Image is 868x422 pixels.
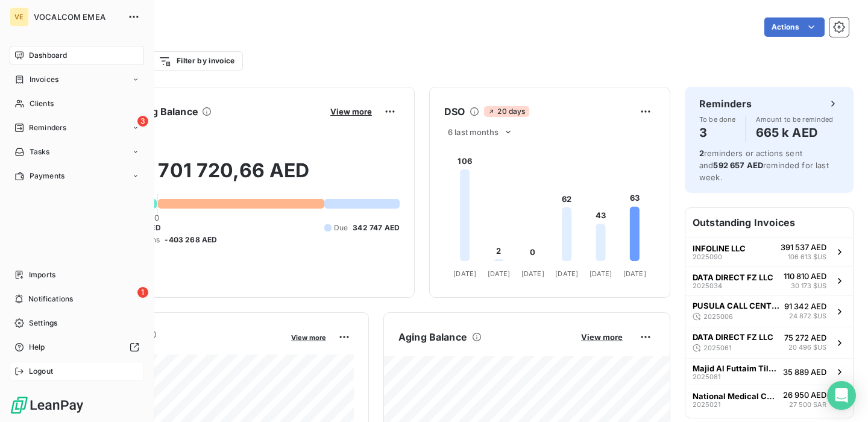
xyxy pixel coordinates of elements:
button: View more [288,332,330,342]
button: DATA DIRECT FZ LLC2025034110 810 AED30 173 $US [685,266,853,296]
h6: Reminders [699,96,752,111]
span: 2025034 [693,282,722,289]
span: 2025006 [703,313,733,320]
span: 391 537 AED [781,242,826,252]
span: Due [334,222,348,233]
img: Logo LeanPay [10,395,84,415]
a: Help [10,338,144,357]
span: Amount to be reminded [756,116,834,123]
span: Notifications [28,294,73,304]
button: View more [327,106,376,117]
button: National Medical Care - NMC202502126 950 AED27 500 SAR [685,385,853,414]
span: 106 613 $US [788,252,826,262]
span: 20 days [484,106,529,117]
span: -403 268 AED [165,235,217,245]
span: 26 950 AED [783,390,826,400]
span: 342 747 AED [353,222,400,233]
h4: 665 k AED [756,123,834,142]
h2: 701 720,66 AED [68,159,400,195]
span: Majid Al Futtaim Tilal Al Ghaf Phase A LLC [693,364,778,373]
span: 91 342 AED [784,301,826,311]
div: VE [10,7,29,27]
span: Clients [30,98,54,109]
h6: Outstanding Invoices [685,208,853,237]
span: 110 810 AED [784,271,826,281]
span: 35 889 AED [783,367,826,377]
span: 6 last months [448,127,498,137]
button: INFOLINE LLC2025090391 537 AED106 613 $US [685,237,853,266]
span: 2025081 [693,373,720,380]
span: 1 [137,287,148,298]
tspan: [DATE] [521,269,544,278]
tspan: [DATE] [623,269,646,278]
span: 75 272 AED [784,333,826,342]
h6: DSO [444,104,465,119]
tspan: [DATE] [453,269,476,278]
span: 27 500 SAR [789,400,826,410]
div: Open Intercom Messenger [827,381,856,410]
button: View more [577,332,626,342]
span: PUSULA CALL CENTER ILETISIM A.S [693,301,779,310]
span: Reminders [29,122,66,133]
span: Payments [30,171,64,181]
h4: 3 [699,123,736,142]
span: 20 496 $US [788,342,826,353]
h6: Aging Balance [398,330,467,344]
span: 24 872 $US [789,311,826,321]
span: Monthly Revenue [68,342,283,354]
tspan: [DATE] [590,269,612,278]
span: 2025090 [693,253,722,260]
span: National Medical Care - NMC [693,391,778,401]
span: 2025061 [703,344,731,351]
span: View more [291,333,326,342]
span: 30 173 $US [791,281,826,291]
span: Settings [29,318,57,329]
span: Dashboard [29,50,67,61]
button: Actions [764,17,825,37]
button: Majid Al Futtaim Tilal Al Ghaf Phase A LLC202508135 889 AED [685,358,853,385]
span: 3 [137,116,148,127]
button: PUSULA CALL CENTER ILETISIM A.S202500691 342 AED24 872 $US [685,295,853,327]
tspan: [DATE] [555,269,578,278]
span: Invoices [30,74,58,85]
span: Help [29,342,45,353]
span: View more [581,332,623,342]
span: View more [330,107,372,116]
span: To be done [699,116,736,123]
span: DATA DIRECT FZ LLC [693,332,773,342]
span: VOCALCOM EMEA [34,12,121,22]
span: reminders or actions sent and reminded for last week. [699,148,829,182]
span: Logout [29,366,53,377]
tspan: [DATE] [488,269,511,278]
span: Tasks [30,146,50,157]
span: 2025021 [693,401,720,408]
span: INFOLINE LLC [693,244,746,253]
span: 592 657 AED [713,160,763,170]
span: Imports [29,269,55,280]
span: 0 [154,213,159,222]
button: DATA DIRECT FZ LLC202506175 272 AED20 496 $US [685,327,853,358]
span: DATA DIRECT FZ LLC [693,272,773,282]
span: 2 [699,148,704,158]
button: Filter by invoice [151,51,242,71]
